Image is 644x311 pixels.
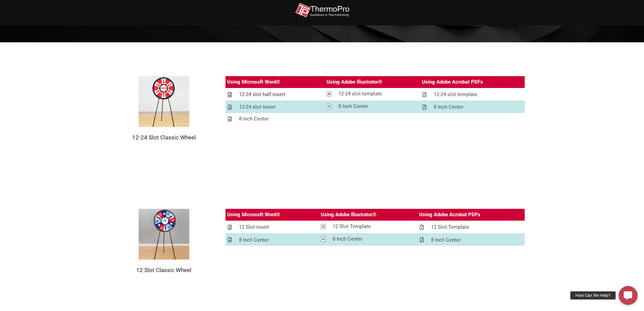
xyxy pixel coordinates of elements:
[420,89,525,101] a: 12-24 slot template
[239,223,269,231] div: 12 Slot Insert
[239,103,276,111] div: 12-24 slot Insert
[338,102,368,111] div: 8 Inch Center
[227,210,280,219] div: Using Microsoft Word®
[431,236,461,244] div: 8 Inch Center
[319,221,418,232] a: 12 Slot Template
[225,234,319,246] a: 8 Inch Center
[570,291,616,299] div: How Can We Help?
[419,210,480,219] div: Using Adobe Acrobat PDFs
[422,78,483,86] div: Using Adobe Acrobat PDFs
[338,90,382,98] div: 12-24 slot template
[225,101,325,113] a: 12-24 slot Insert
[420,101,525,113] a: 8 Inch Center
[434,103,463,111] div: 8 Inch Center
[333,222,371,231] div: 12 Slot Template
[225,221,319,233] a: 12 Slot Insert
[619,286,638,305] a: How Can We Help?
[333,235,362,243] div: 8 Inch Center
[119,266,209,274] h2: 12 Slot Classic Wheel
[119,134,209,141] h2: 12-24 Slot Classic Wheel
[431,223,469,231] div: 12 Slot Template
[418,234,525,246] a: 8 Inch Center
[239,236,269,244] div: 8 Inch Center
[325,101,421,112] a: 8 Inch Center
[319,233,418,245] a: 8 Inch Center
[227,78,280,86] div: Using Microsoft Word®
[225,89,325,101] a: 12-24 slot half insert
[295,3,349,18] img: thermopro-logo-non-iso
[327,78,382,86] div: Using Adobe Illustrator®
[321,210,377,219] div: Using Adobe Illustrator®
[434,90,477,99] div: 12-24 slot template
[225,113,325,125] a: 8 Inch Center
[325,88,421,100] a: 12-24 slot template
[239,90,285,99] div: 12-24 slot half insert
[239,115,269,123] div: 8 Inch Center
[418,221,525,233] a: 12 Slot Template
